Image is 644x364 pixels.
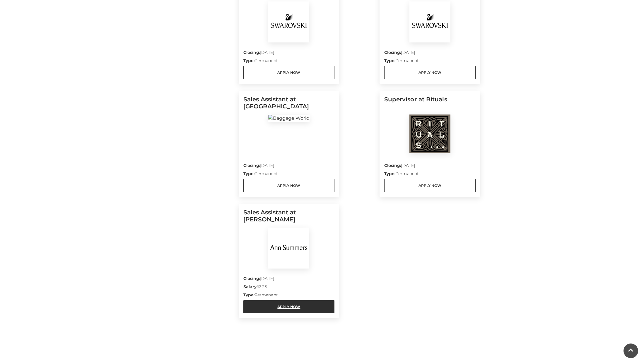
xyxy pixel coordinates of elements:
p: Permanent [384,171,476,179]
p: Permanent [243,171,335,179]
a: Apply Now [384,66,476,79]
p: Permanent [243,292,335,300]
p: [DATE] [243,49,335,58]
strong: Salary: [243,284,258,289]
strong: Type: [243,171,254,176]
img: Baggage World [268,115,310,122]
p: [DATE] [243,276,335,284]
img: Swarovski [409,1,450,42]
a: Apply Now [243,66,335,79]
h5: Supervisor at Rituals [384,96,476,115]
strong: Type: [384,171,395,176]
h5: Sales Assistant at [PERSON_NAME] [243,209,335,228]
p: [DATE] [384,163,476,171]
strong: Type: [243,58,254,63]
p: 12.25 [243,284,335,292]
a: Apply Now [243,179,335,192]
h5: Sales Assistant at [GEOGRAPHIC_DATA] [243,96,335,115]
strong: Closing: [243,50,260,55]
p: Permanent [384,58,476,66]
a: Apply Now [243,300,335,313]
p: [DATE] [243,163,335,171]
img: Rituals [409,115,450,153]
img: Ann Summers [268,228,309,269]
strong: Closing: [384,163,401,168]
strong: Type: [384,58,395,63]
strong: Closing: [243,276,260,281]
a: Apply Now [384,179,476,192]
p: Permanent [243,58,335,66]
strong: Closing: [243,163,260,168]
strong: Type: [243,292,254,298]
strong: Closing: [384,50,401,55]
p: [DATE] [384,49,476,58]
img: Swarovski [268,1,309,42]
